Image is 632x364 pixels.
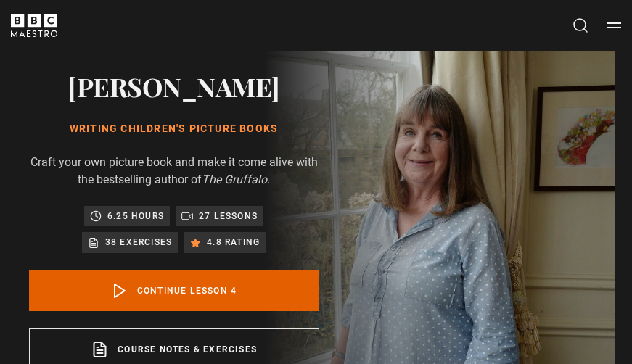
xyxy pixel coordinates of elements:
svg: BBC Maestro [11,14,57,37]
h1: Writing Children's Picture Books [29,122,319,136]
p: 4.8 rating [207,235,260,249]
h2: [PERSON_NAME] [29,68,319,104]
a: Continue lesson 4 [29,270,319,311]
button: Toggle navigation [607,18,621,33]
p: Craft your own picture book and make it come alive with the bestselling author of . [29,154,319,189]
p: 38 exercises [105,235,172,249]
p: 27 lessons [199,209,258,223]
p: 6.25 hours [107,209,164,223]
i: The Gruffalo [202,173,267,186]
